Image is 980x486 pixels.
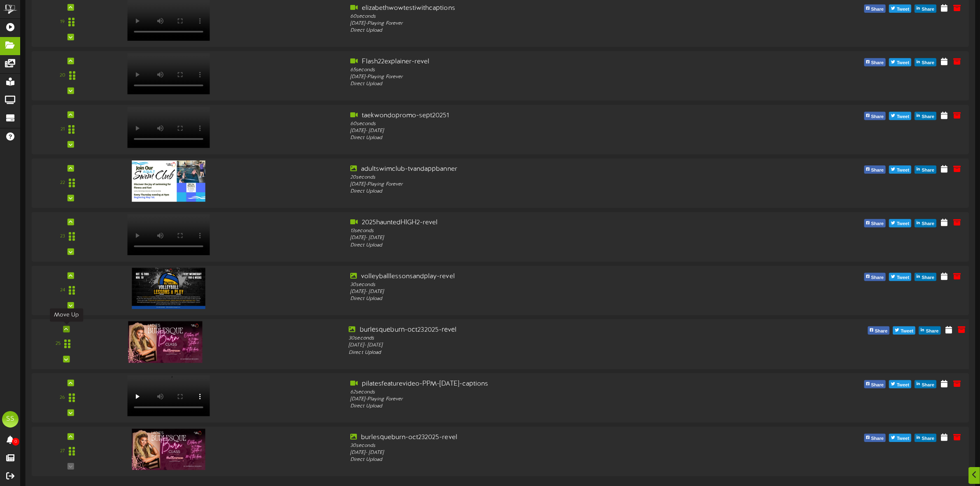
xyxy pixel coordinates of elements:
button: Share [864,219,886,228]
button: Tweet [889,58,911,67]
button: Share [915,166,936,174]
button: Share [864,434,886,442]
span: Share [924,327,940,336]
div: Direct Upload [350,188,729,195]
div: 30 seconds [349,335,731,342]
span: Tweet [895,434,911,443]
div: [DATE] - Playing Forever [350,181,729,188]
div: 26 [60,394,65,401]
div: Direct Upload [350,295,729,302]
button: Share [915,380,936,388]
button: Share [864,112,886,120]
button: Tweet [889,112,911,120]
img: 21370e83-f697-4fa1-8aff-1a4ad2bcf042.jpg [132,160,205,202]
span: Tweet [895,112,911,121]
div: SS [2,411,19,428]
div: [DATE] - [DATE] [350,449,729,456]
span: Share [869,273,885,282]
span: Tweet [895,381,911,390]
button: Share [915,219,936,228]
div: Direct Upload [350,242,729,249]
div: [DATE] - [DATE] [350,235,729,242]
img: faa6f3ca-0530-4a8b-b9e0-cba1e70feb24.jpg [128,321,203,363]
button: Tweet [889,219,911,228]
span: Share [920,112,936,121]
div: Direct Upload [349,349,731,356]
div: 24 [60,287,65,294]
span: Share [920,273,936,282]
span: Share [869,220,885,229]
div: 20 seconds [350,174,729,181]
div: [DATE] - [DATE] [349,342,731,349]
button: Tweet [889,434,911,442]
button: Share [915,434,936,442]
span: Tweet [899,327,915,336]
div: [DATE] - Playing Forever [350,396,729,403]
div: 19 [60,19,65,26]
button: Share [868,326,889,335]
button: Share [915,112,936,120]
div: 13 seconds [350,228,729,235]
div: 60 seconds [350,13,729,20]
span: Share [920,220,936,229]
div: [DATE] - Playing Forever [350,74,729,81]
span: Share [920,166,936,175]
div: burlesqueburn-oct232025-revel [349,326,731,335]
span: Share [869,166,885,175]
span: Tweet [895,166,911,175]
div: taekwondopromo-sept20251 [350,111,729,121]
div: [DATE] - [DATE] [350,128,729,135]
button: Share [915,5,936,13]
div: 2025hauntedHIGH2-revel [350,219,729,228]
div: Direct Upload [350,135,729,142]
span: Tweet [895,273,911,282]
div: 21 [61,126,65,133]
span: Share [869,112,885,121]
div: Direct Upload [350,81,729,88]
span: Share [869,381,885,390]
div: 22 [60,180,65,187]
button: Share [864,58,886,67]
div: pilatesfeaturevideo-PPM-[DATE]-captions [350,379,729,389]
span: Share [920,59,936,68]
div: [DATE] - [DATE] [350,288,729,295]
div: Direct Upload [350,27,729,34]
div: 65 seconds [350,67,729,74]
div: volleyballlessonsandplay-revel [350,272,729,281]
span: Share [920,434,936,443]
span: Tweet [895,59,911,68]
span: Share [869,59,885,68]
span: Share [873,327,889,336]
button: Tweet [893,326,916,335]
div: Direct Upload [350,403,729,410]
button: Share [915,273,936,281]
button: Tweet [889,5,911,13]
button: Tweet [889,380,911,388]
div: 62 seconds [350,389,729,396]
button: Share [915,58,936,67]
div: Flash22explainer-revel [350,57,729,67]
img: 75862e93-9c81-471d-ae87-db90231f3f8f.jpg [132,268,205,309]
div: Direct Upload [350,456,729,463]
div: burlesqueburn-oct232025-revel [350,433,729,442]
button: Share [864,380,886,388]
span: Tweet [895,220,911,229]
span: Share [920,381,936,390]
div: 27 [60,448,65,455]
button: Tweet [889,166,911,174]
button: Share [864,273,886,281]
div: 30 seconds [350,442,729,449]
div: adultswimclub-tvandappbanner [350,165,729,174]
span: Tweet [895,5,911,14]
div: [DATE] - Playing Forever [350,20,729,27]
span: Share [869,5,885,14]
button: Share [864,5,886,13]
div: 25 [56,341,61,348]
span: Share [869,434,885,443]
img: 7ae449e0-15b4-44e7-8116-dd5649ba4689.jpg [132,429,205,470]
div: 60 seconds [350,121,729,128]
div: elizabethwowtestiwithcaptions [350,4,729,13]
div: 30 seconds [350,281,729,288]
span: Share [920,5,936,14]
button: Tweet [889,273,911,281]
